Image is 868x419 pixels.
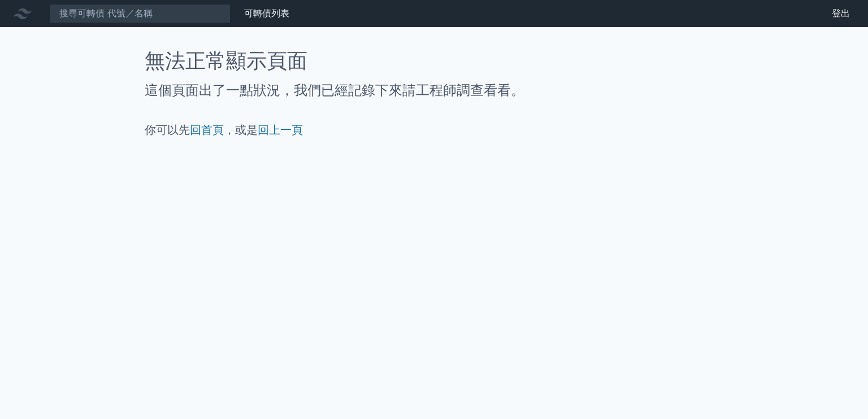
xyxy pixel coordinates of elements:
[244,8,289,19] a: 可轉債列表
[190,123,224,137] a: 回首頁
[258,123,303,137] a: 回上一頁
[145,122,723,138] p: 你可以先 ，或是
[145,81,723,99] h2: 這個頁面出了一點狀況，我們已經記錄下來請工程師調查看看。
[50,4,231,23] input: 搜尋可轉債 代號／名稱
[823,5,859,23] a: 登出
[145,50,723,72] h1: 無法正常顯示頁面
